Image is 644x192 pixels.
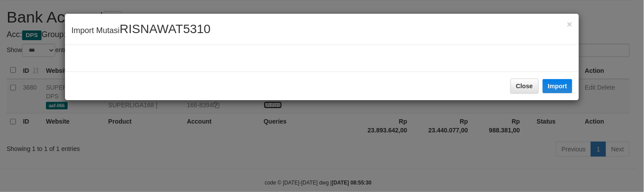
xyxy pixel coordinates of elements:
[511,79,539,94] button: Close
[567,19,572,29] button: Close
[567,19,572,29] span: ×
[120,22,211,36] span: RISNAWAT5310
[543,79,573,93] button: Import
[72,26,211,35] span: Import Mutasi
